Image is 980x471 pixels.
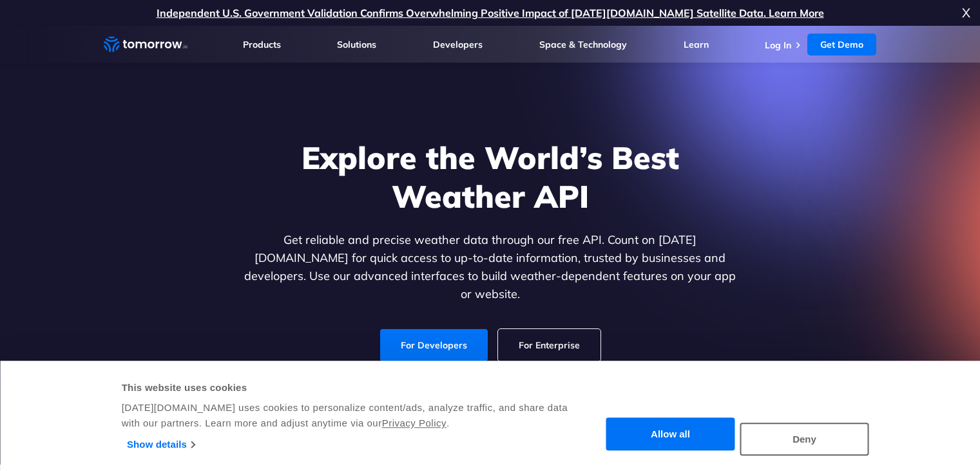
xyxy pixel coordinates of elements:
a: Developers [433,39,483,50]
a: Get Demo [807,34,876,55]
a: Log In [765,39,791,51]
h1: Explore the World’s Best Weather API [242,138,739,215]
a: Home link [104,35,187,54]
a: Space & Technology [539,39,627,50]
a: Products [243,39,281,50]
div: This website uses cookies [122,380,570,396]
div: [DATE][DOMAIN_NAME] uses cookies to personalize content/ads, analyze traffic, and share data with... [122,400,570,431]
a: For Developers [380,329,488,361]
button: Allow all [606,418,735,451]
a: Independent U.S. Government Validation Confirms Overwhelming Positive Impact of [DATE][DOMAIN_NAM... [157,6,824,19]
a: Solutions [337,39,376,50]
a: Learn [684,39,709,50]
a: Privacy Policy [382,417,447,428]
button: Deny [740,423,869,456]
a: For Enterprise [498,329,600,361]
a: Show details [127,435,195,454]
p: Get reliable and precise weather data through our free API. Count on [DATE][DOMAIN_NAME] for quic... [242,231,739,303]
